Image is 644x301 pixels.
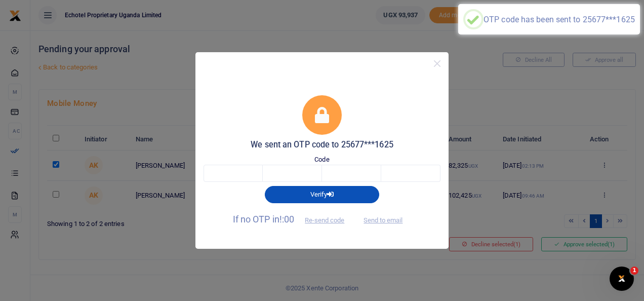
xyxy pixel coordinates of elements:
button: Verify [265,186,379,203]
span: If no OTP in [233,214,353,224]
span: 1 [630,267,638,275]
button: Close [430,56,445,71]
iframe: Intercom live chat [610,267,634,291]
span: !:00 [279,214,294,224]
label: Code [314,155,329,165]
h5: We sent an OTP code to 25677***1625 [204,140,440,150]
div: OTP code has been sent to 25677***1625 [484,15,635,24]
